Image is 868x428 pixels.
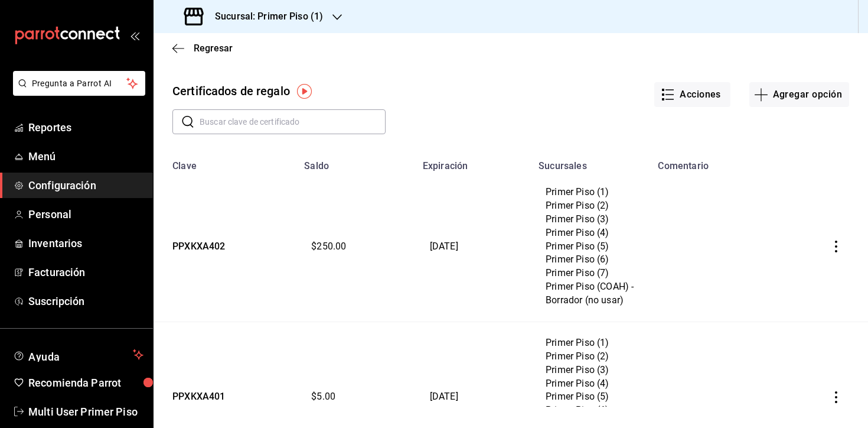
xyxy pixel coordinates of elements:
[130,31,139,40] button: open_drawer_menu
[200,110,386,134] input: Buscar clave de certificado
[416,171,531,322] td: [DATE]
[28,293,143,309] span: Suscripción
[32,77,127,90] span: Pregunta a Parrot AI
[13,71,145,96] button: Pregunta a Parrot AI
[154,153,297,171] th: Clave
[28,375,143,391] span: Recomienda Parrot
[28,235,143,251] span: Inventarios
[194,43,233,54] span: Regresar
[28,119,143,135] span: Reportes
[651,153,809,171] th: Comentario
[28,404,143,420] span: Multi User Primer Piso
[749,82,849,107] button: Agregar opción
[28,206,143,222] span: Personal
[205,9,323,24] h3: Sucursal: Primer Piso (1)
[416,153,531,171] th: Expiración
[28,148,143,164] span: Menú
[154,171,297,322] td: PPXKXA402
[28,264,143,280] span: Facturación
[531,171,651,322] td: Primer Piso (1) Primer Piso (2) Primer Piso (3) Primer Piso (4) Primer Piso (5) Primer Piso (6) P...
[297,84,312,99] img: Tooltip marker
[297,171,415,322] td: $250.00
[297,153,415,171] th: Saldo
[654,82,730,107] button: Acciones
[531,153,651,171] th: Sucursales
[28,177,143,193] span: Configuración
[172,82,290,100] div: Certificados de regalo
[28,348,128,362] span: Ayuda
[8,86,145,98] a: Pregunta a Parrot AI
[172,43,233,54] button: Regresar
